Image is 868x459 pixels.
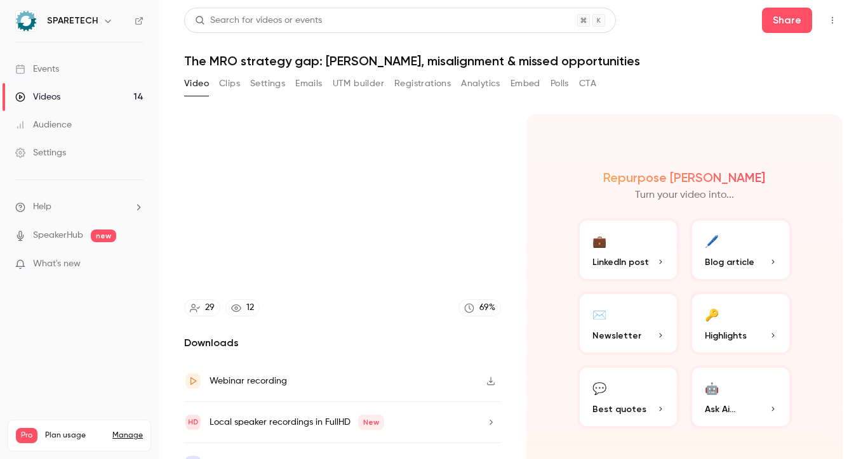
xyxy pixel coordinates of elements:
[128,259,144,270] iframe: Noticeable Trigger
[15,146,66,159] div: Settings
[705,329,747,342] span: Highlights
[705,378,719,398] div: 🤖
[16,428,37,443] span: Pro
[33,229,83,242] a: SpeakerHub
[592,378,606,398] div: 💬
[461,74,500,94] button: Analytics
[184,335,501,351] h2: Downloads
[592,304,606,324] div: ✉️
[577,218,679,281] button: 💼LinkedIn post
[458,299,501,316] a: 69%
[358,415,384,430] span: New
[45,430,105,441] span: Plan usage
[33,257,81,271] span: What's new
[592,255,649,269] span: LinkedIn post
[33,200,51,214] span: Help
[15,200,144,214] li: help-dropdown-opener
[705,304,719,324] div: 🔑
[592,329,641,342] span: Newsletter
[822,10,843,30] button: Top Bar Actions
[15,63,59,75] div: Events
[295,74,322,94] button: Emails
[205,301,215,314] div: 29
[246,301,254,314] div: 12
[394,74,451,94] button: Registrations
[577,292,679,355] button: ✉️Newsletter
[219,74,240,94] button: Clips
[112,430,143,441] a: Manage
[15,91,60,103] div: Videos
[579,74,596,94] button: CTA
[705,255,754,269] span: Blog article
[690,365,792,429] button: 🤖Ask Ai...
[511,74,540,94] button: Embed
[91,229,116,242] span: new
[592,403,646,416] span: Best quotes
[705,403,735,416] span: Ask Ai...
[15,119,72,131] div: Audience
[705,231,719,250] div: 🖊️
[551,74,569,94] button: Polls
[690,218,792,281] button: 🖊️Blog article
[195,14,322,27] div: Search for videos or events
[592,231,606,250] div: 💼
[16,11,36,31] img: SPARETECH
[577,365,679,429] button: 💬Best quotes
[333,74,384,94] button: UTM builder
[635,188,734,203] p: Turn your video into...
[210,415,384,430] div: Local speaker recordings in FullHD
[47,15,98,27] h6: SPARETECH
[184,299,220,316] a: 29
[762,8,812,33] button: Share
[225,299,260,316] a: 12
[479,301,495,314] div: 69 %
[603,170,765,185] h2: Repurpose [PERSON_NAME]
[250,74,285,94] button: Settings
[210,373,287,389] div: Webinar recording
[690,292,792,355] button: 🔑Highlights
[184,53,843,68] h1: The MRO strategy gap: [PERSON_NAME], misalignment & missed opportunities
[184,74,209,94] button: Video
